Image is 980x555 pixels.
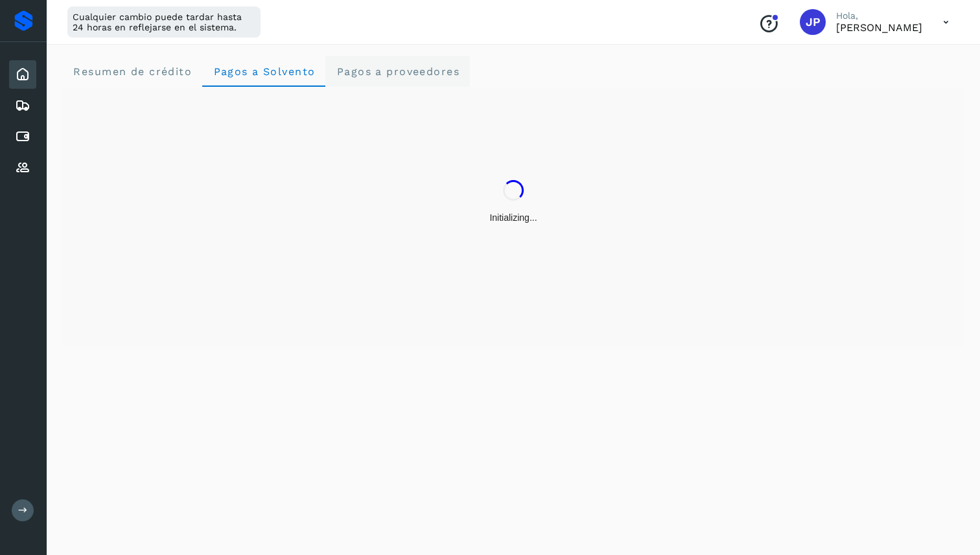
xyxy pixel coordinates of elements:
[9,122,36,151] div: Cuentas por pagar
[9,91,36,120] div: Embarques
[836,21,922,34] p: José Pablo Muciño
[213,65,315,78] span: Pagos a Solvento
[336,65,460,78] span: Pagos a proveedores
[73,65,192,78] span: Resumen de crédito
[67,6,261,38] div: Cualquier cambio puede tardar hasta 24 horas en reflejarse en el sistema.
[9,60,36,89] div: Inicio
[836,10,922,21] p: Hola,
[9,153,36,182] div: Proveedores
